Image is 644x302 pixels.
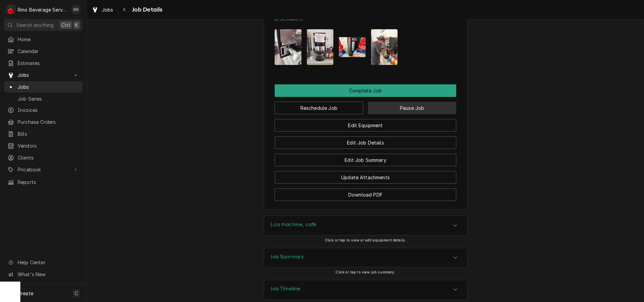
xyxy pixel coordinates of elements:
[6,5,16,14] div: R
[275,24,456,70] span: Attachments
[130,5,163,14] span: Job Details
[339,37,366,57] img: FIKiWJi9RjWWUtETuEmj
[18,179,79,186] span: Reports
[18,130,79,137] span: Bills
[4,57,82,69] a: Estimates
[275,184,456,201] div: Button Group Row
[275,171,456,184] button: Update Attachments
[4,69,82,81] a: Go to Jobs
[18,259,78,266] span: Help Center
[119,4,130,15] button: Navigate back
[275,84,456,97] div: Button Group Row
[275,17,456,70] div: Attachments
[18,106,79,114] span: Invoices
[275,102,363,114] button: Reschedule Job
[18,154,79,161] span: Clients
[18,166,69,173] span: Pricebook
[4,177,82,188] a: Reports
[325,238,406,242] span: Click or tap to view or edit equipment details.
[18,6,68,13] div: Rino Beverage Service
[264,216,467,235] div: Lca machine, cafe
[102,6,113,13] span: Jobs
[4,140,82,151] a: Vendors
[275,84,456,97] button: Complete Job
[18,142,79,149] span: Vendors
[275,132,456,149] div: Button Group Row
[264,280,467,299] button: Accordion Details Expand Trigger
[6,5,16,14] div: Rino Beverage Service's Avatar
[61,21,70,29] span: Ctrl
[264,248,467,267] div: Accordion Header
[275,149,456,166] div: Button Group Row
[275,154,456,166] button: Edit Job Summary
[75,21,78,29] span: K
[16,21,54,29] span: Search anything
[275,188,456,201] button: Download PDF
[18,60,79,67] span: Estimates
[264,280,467,299] div: Accordion Header
[4,104,82,116] a: Invoices
[264,280,467,300] div: Job Timeline
[18,48,79,55] span: Calendar
[71,5,81,14] div: MR
[18,95,79,102] span: Job Series
[18,118,79,125] span: Purchase Orders
[368,102,457,114] button: Pause Job
[275,97,456,114] div: Button Group Row
[275,119,456,132] button: Edit Equipment
[275,166,456,184] div: Button Group Row
[271,254,304,260] h3: Job Summary
[18,271,78,278] span: What's New
[275,136,456,149] button: Edit Job Details
[275,17,456,22] span: Attachments
[4,116,82,128] a: Purchase Orders
[18,83,79,90] span: Jobs
[275,114,456,132] div: Button Group Row
[264,216,467,235] div: Accordion Header
[4,46,82,57] a: Calendar
[335,270,395,274] span: Click or tap to view job summary.
[4,19,82,31] button: Search anythingCtrlK
[4,152,82,163] a: Clients
[4,164,82,175] a: Go to Pricebook
[75,290,78,297] span: C
[264,248,467,268] div: Job Summary
[4,257,82,268] a: Go to Help Center
[18,71,69,79] span: Jobs
[4,269,82,280] a: Go to What's New
[307,29,334,65] img: Upz3xfGfTSewMIO3MXQ0
[275,84,456,201] div: Button Group
[71,5,81,14] div: Melissa Rinehart's Avatar
[275,29,301,65] img: paLK7Ap6QWWmkalDdq3W
[4,93,82,104] a: Job Series
[18,36,79,43] span: Home
[18,290,33,296] span: Create
[271,286,301,292] h3: Job Timeline
[4,128,82,139] a: Bills
[264,248,467,267] button: Accordion Details Expand Trigger
[4,81,82,93] a: Jobs
[271,221,317,228] h3: Lca machine, cafe
[264,216,467,235] button: Accordion Details Expand Trigger
[4,34,82,45] a: Home
[371,29,398,65] img: 0ncv7jDtSpyeTbXStDpO
[89,4,116,15] a: Jobs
